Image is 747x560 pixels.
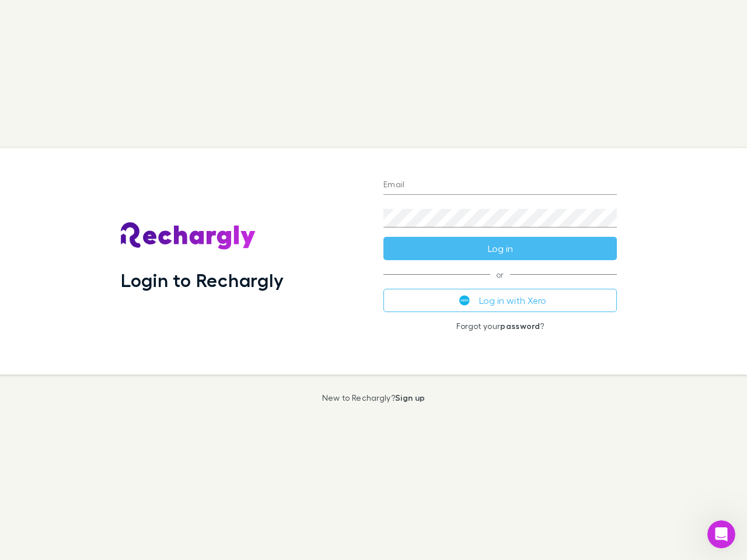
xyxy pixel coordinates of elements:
p: Forgot your ? [383,321,617,331]
img: Rechargly's Logo [121,222,256,250]
a: Sign up [395,393,425,402]
p: New to Rechargly? [322,393,425,402]
iframe: Intercom live chat [707,520,735,548]
h1: Login to Rechargly [121,269,284,291]
span: or [383,274,617,275]
button: Log in with Xero [383,289,617,312]
button: Log in [383,237,617,260]
a: password [500,321,540,331]
img: Xero's logo [459,295,470,306]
